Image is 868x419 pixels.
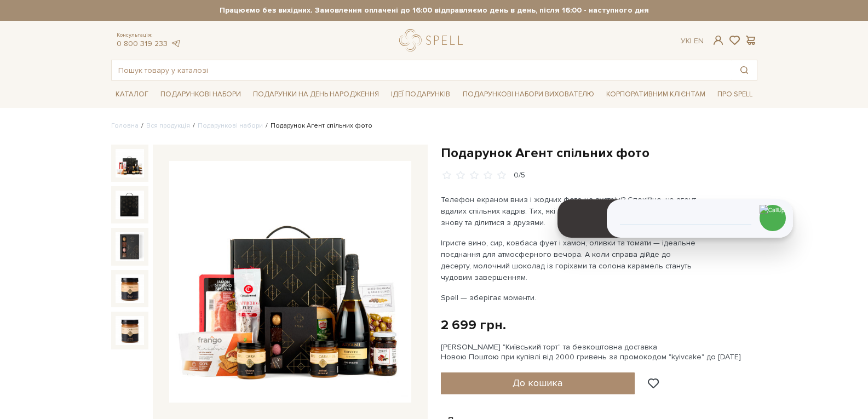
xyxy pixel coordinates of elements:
a: Вся продукція [146,122,190,130]
img: Подарунок Агент спільних фото [116,191,144,219]
a: Ідеї подарунків [387,86,455,103]
strong: Працюємо без вихідних. Замовлення оплачені до 16:00 відправляємо день в день, після 16:00 - насту... [111,5,757,15]
a: telegram [170,39,181,48]
span: | [690,36,692,45]
li: Подарунок Агент спільних фото [263,121,372,131]
a: Подарункові набори вихователю [458,85,599,104]
a: Про Spell [713,86,757,103]
button: До кошика [441,372,635,394]
img: Подарунок Агент спільних фото [116,274,144,303]
input: Пошук товару у каталозі [112,60,732,80]
img: Подарунок Агент спільних фото [116,316,144,345]
div: [PERSON_NAME] "Київський торт" та безкоштовна доставка Новою Поштою при купівлі від 2000 гривень ... [441,342,757,362]
img: Подарунок Агент спільних фото [116,232,144,261]
a: En [694,36,704,45]
h1: Подарунок Агент спільних фото [441,145,757,162]
div: Ук [681,36,704,46]
a: 0 800 319 233 [117,39,168,48]
div: 2 699 грн. [441,317,506,334]
a: Подарунки на День народження [249,86,383,103]
p: Ігристе вино, сир, ковбаса фует і хамон, оливки та томати — ідеальне поєднання для атмосферного в... [441,237,698,283]
p: Spell — зберігає моменти. [441,292,698,303]
a: Каталог [111,86,153,103]
img: Подарунок Агент спільних фото [169,161,411,403]
a: Подарункові набори [198,122,263,130]
a: Корпоративним клієнтам [602,85,710,104]
a: logo [399,29,468,51]
button: Пошук товару у каталозі [732,60,757,80]
div: 0/5 [514,170,525,181]
span: Консультація: [117,32,181,39]
img: Подарунок Агент спільних фото [116,149,144,177]
span: До кошика [513,377,562,389]
a: Головна [111,122,139,130]
a: Подарункові набори [156,86,245,103]
p: Телефон екраном вниз і жодних фото на зустрічі? Спокійно, це агент вдалих спільних кадрів. Тих, я... [441,194,698,228]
